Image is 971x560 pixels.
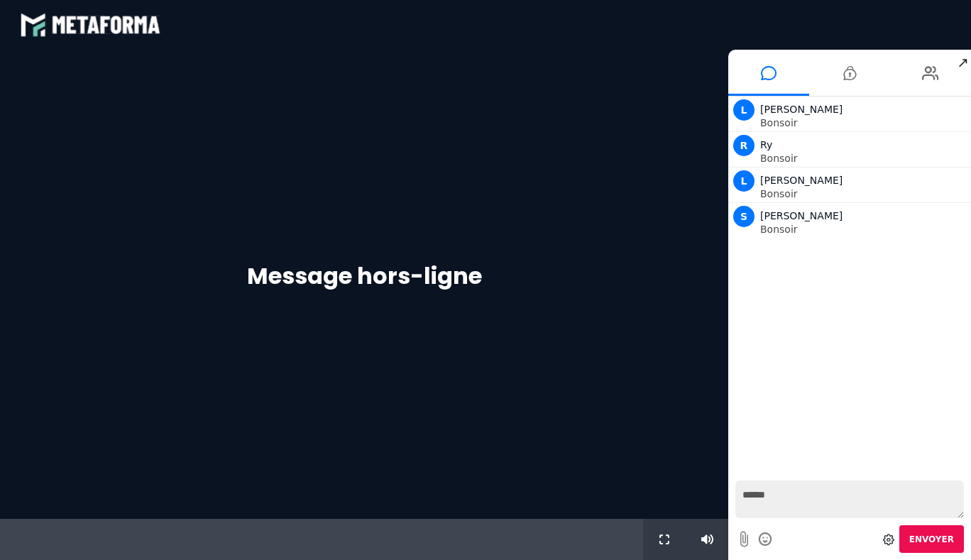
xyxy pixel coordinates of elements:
[909,534,954,544] span: Envoyer
[760,224,967,234] p: Bonsoir
[733,99,755,121] span: L
[733,206,755,227] span: S
[247,259,482,293] h1: Message hors-ligne
[760,189,967,199] p: Bonsoir
[760,175,843,186] span: [PERSON_NAME]
[733,170,755,192] span: L
[760,153,967,163] p: Bonsoir
[760,210,843,221] span: [PERSON_NAME]
[899,525,964,553] button: Envoyer
[760,139,772,150] span: Ry
[760,104,843,115] span: [PERSON_NAME]
[955,50,971,75] span: ↗
[733,135,755,156] span: R
[760,118,967,128] p: Bonsoir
